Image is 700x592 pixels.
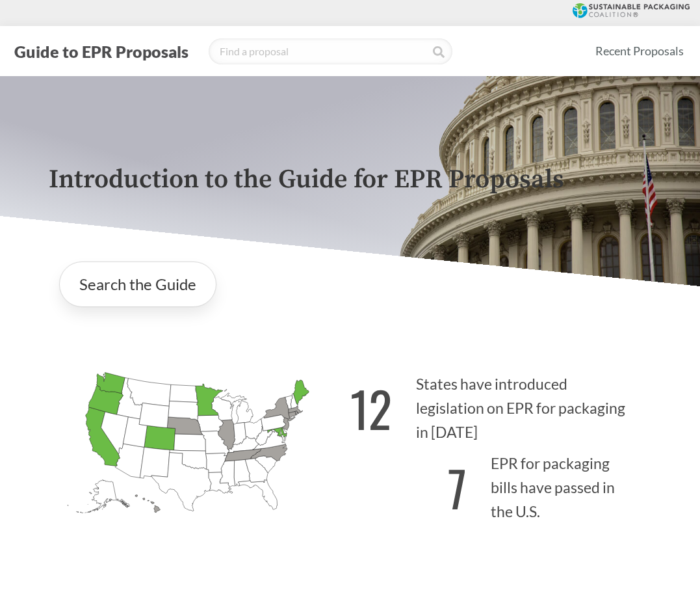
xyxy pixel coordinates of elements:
strong: 7 [448,451,467,524]
p: States have introduced legislation on EPR for packaging in [DATE] [350,364,652,444]
a: Search the Guide [59,262,216,307]
button: Guide to EPR Proposals [10,41,192,62]
strong: 12 [350,372,392,444]
p: EPR for packaging bills have passed in the U.S. [350,444,652,524]
p: Introduction to the Guide for EPR Proposals [49,165,652,195]
a: Recent Proposals [590,36,690,66]
input: Find a proposal [209,38,452,64]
